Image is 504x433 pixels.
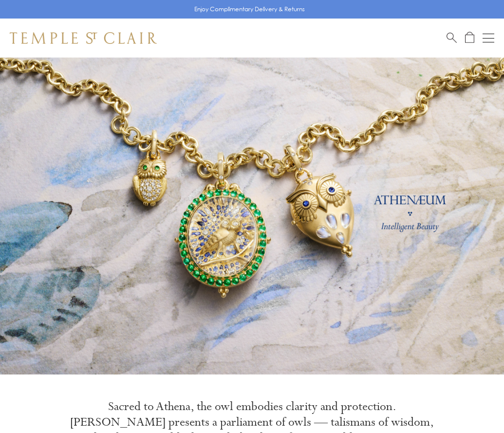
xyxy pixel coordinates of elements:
a: Search [447,32,457,44]
a: Open Shopping Bag [465,32,474,44]
p: Enjoy Complimentary Delivery & Returns [194,4,305,14]
button: Open navigation [483,32,494,44]
img: Temple St. Clair [10,32,157,44]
